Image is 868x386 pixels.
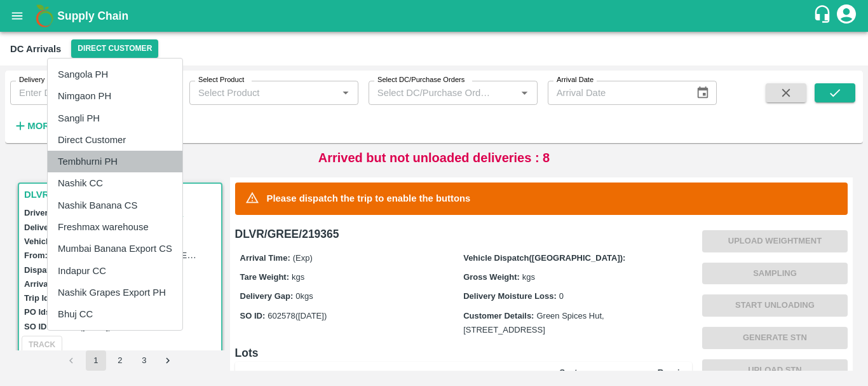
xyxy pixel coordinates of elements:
[48,85,182,107] li: Nimgaon PH
[48,129,182,151] li: Direct Customer
[48,216,182,238] li: Freshmax warehouse
[48,303,182,325] li: Bhuj CC
[48,195,182,216] li: Nashik Banana CS
[48,64,182,85] li: Sangola PH
[48,107,182,129] li: Sangli PH
[48,172,182,194] li: Nashik CC
[48,260,182,282] li: Indapur CC
[48,282,182,303] li: Nashik Grapes Export PH
[48,238,182,259] li: Mumbai Banana Export CS
[48,151,182,172] li: Tembhurni PH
